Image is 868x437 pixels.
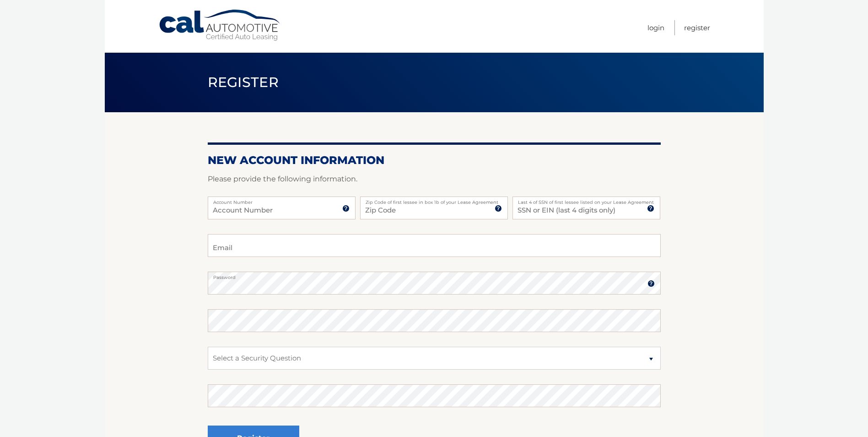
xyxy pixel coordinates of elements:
img: tooltip.svg [647,205,654,212]
a: Login [647,20,664,35]
input: Zip Code [360,197,508,219]
input: Account Number [208,197,356,219]
input: SSN or EIN (last 4 digits only) [512,197,660,219]
p: Please provide the following information. [208,173,661,186]
img: tooltip.svg [342,205,350,212]
img: tooltip.svg [495,205,502,212]
a: Register [684,20,710,35]
label: Account Number [208,197,356,204]
span: Register [208,74,279,91]
a: Cal Automotive [158,9,282,42]
h2: New Account Information [208,153,661,167]
label: Zip Code of first lessee in box 1b of your Lease Agreement [360,197,508,204]
input: Email [208,234,661,257]
label: Password [208,272,661,279]
label: Last 4 of SSN of first lessee listed on your Lease Agreement [512,197,660,204]
img: tooltip.svg [647,280,655,287]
